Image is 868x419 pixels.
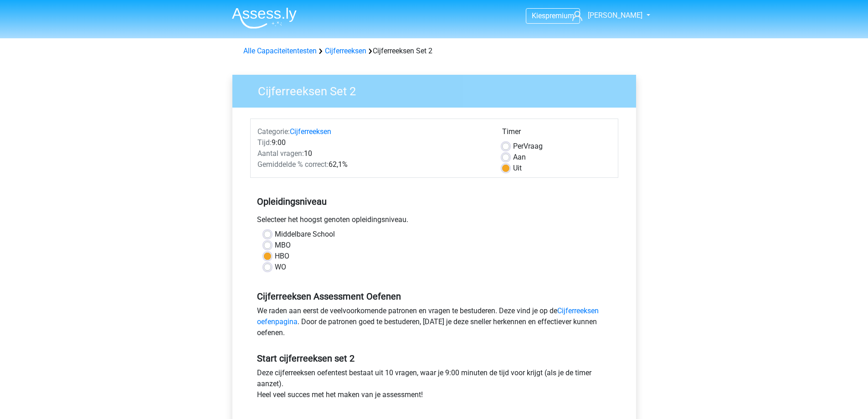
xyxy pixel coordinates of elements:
[232,7,297,29] img: Assessly
[275,251,289,262] label: HBO
[240,46,629,57] div: Cijferreeksen Set 2
[257,353,611,364] h5: Start cijferreeksen set 2
[250,367,618,404] div: Deze cijferreeksen oefentest bestaat uit 10 vragen, waar je 9:00 minuten de tijd voor krijgt (als...
[257,138,272,147] span: Tijd:
[513,152,526,163] label: Aan
[290,127,331,136] a: Cijferreeksen
[275,262,286,273] label: WO
[502,126,611,141] div: Timer
[588,11,642,20] span: [PERSON_NAME]
[243,47,317,55] a: Alle Capaciteitentesten
[275,229,335,240] label: Middelbare School
[513,142,524,150] span: Per
[257,192,611,211] h5: Opleidingsniveau
[275,240,291,251] label: MBO
[569,10,643,21] a: [PERSON_NAME]
[257,149,304,158] span: Aantal vragen:
[526,10,580,22] a: Kiespremium
[250,305,618,342] div: We raden aan eerst de veelvoorkomende patronen en vragen te bestuderen. Deze vind je op de . Door...
[247,81,629,98] h3: Cijferreeksen Set 2
[513,141,543,152] label: Vraag
[532,11,545,20] span: Kies
[257,160,329,169] span: Gemiddelde % correct:
[513,163,522,174] label: Uit
[257,291,611,302] h5: Cijferreeksen Assessment Oefenen
[251,159,495,170] div: 62,1%
[325,47,366,55] a: Cijferreeksen
[251,137,495,148] div: 9:00
[257,127,290,136] span: Categorie:
[251,148,495,159] div: 10
[545,11,574,20] span: premium
[250,214,618,229] div: Selecteer het hoogst genoten opleidingsniveau.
